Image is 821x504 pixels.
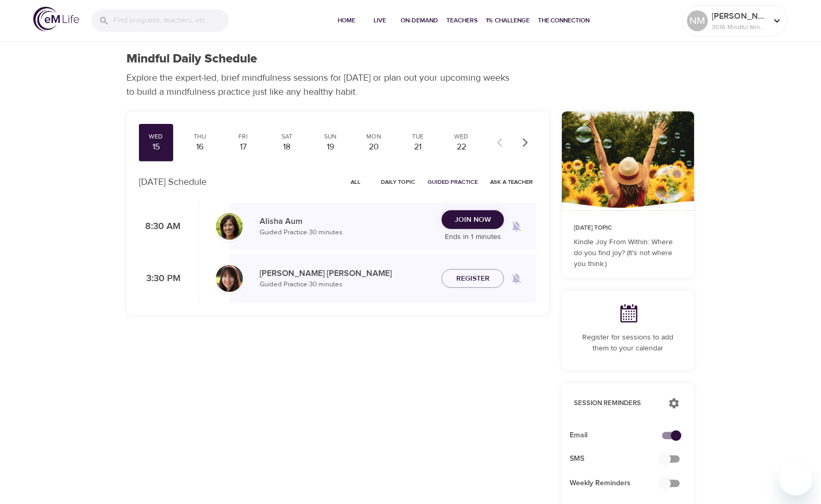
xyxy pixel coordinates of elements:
[504,214,529,239] span: Remind me when a class goes live every Wednesday at 8:30 AM
[377,174,419,190] button: Daily Topic
[446,15,478,26] span: Teachers
[216,265,243,292] img: Andrea_Lieberstein-min.jpg
[187,141,213,153] div: 16
[448,141,474,153] div: 22
[570,478,670,489] span: Weekly Reminders
[448,132,474,141] div: Wed
[455,213,491,226] span: Join Now
[361,132,387,141] div: Mon
[143,132,169,141] div: Wed
[33,7,79,31] img: logo
[442,210,504,230] button: Join Now
[428,177,478,187] span: Guided Practice
[712,22,767,32] p: 3016 Mindful Minutes
[424,174,482,190] button: Guided Practice
[779,462,813,496] iframe: Button to launch messaging window
[442,269,504,288] button: Register
[367,15,392,26] span: Live
[401,15,438,26] span: On-Demand
[143,141,169,153] div: 15
[334,15,359,26] span: Home
[442,232,504,243] p: Ends in 1 minutes
[574,398,658,409] p: Session Reminders
[456,272,490,285] span: Register
[343,177,368,187] span: All
[260,280,433,290] p: Guided Practice · 30 minutes
[570,430,670,441] span: Email
[230,132,256,141] div: Fri
[570,453,670,464] span: SMS
[126,71,517,99] p: Explore the expert-led, brief mindfulness sessions for [DATE] or plan out your upcoming weeks to ...
[486,15,530,26] span: 1% Challenge
[126,52,257,67] h1: Mindful Daily Schedule
[405,132,431,141] div: Tue
[712,10,767,22] p: [PERSON_NAME]
[405,141,431,153] div: 21
[274,141,300,153] div: 18
[139,272,181,286] p: 3:30 PM
[187,132,213,141] div: Thu
[504,266,529,291] span: Remind me when a class goes live every Wednesday at 3:30 PM
[538,15,590,26] span: The Connection
[361,141,387,153] div: 20
[574,237,682,270] p: Kindle Joy From Within: Where do you find joy? (It's not where you think.)
[318,141,344,153] div: 19
[318,132,344,141] div: Sun
[490,177,533,187] span: Ask a Teacher
[260,215,433,228] p: Alisha Aum
[687,10,708,31] div: NM
[339,174,373,190] button: All
[216,213,243,240] img: Alisha%20Aum%208-9-21.jpg
[113,9,229,32] input: Find programs, teachers, etc...
[274,132,300,141] div: Sat
[139,175,207,189] p: [DATE] Schedule
[139,220,181,234] p: 8:30 AM
[574,332,682,354] p: Register for sessions to add them to your calendar
[230,141,256,153] div: 17
[260,228,433,238] p: Guided Practice · 30 minutes
[381,177,415,187] span: Daily Topic
[574,223,682,233] p: [DATE] Topic
[486,174,537,190] button: Ask a Teacher
[260,267,433,280] p: [PERSON_NAME] [PERSON_NAME]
